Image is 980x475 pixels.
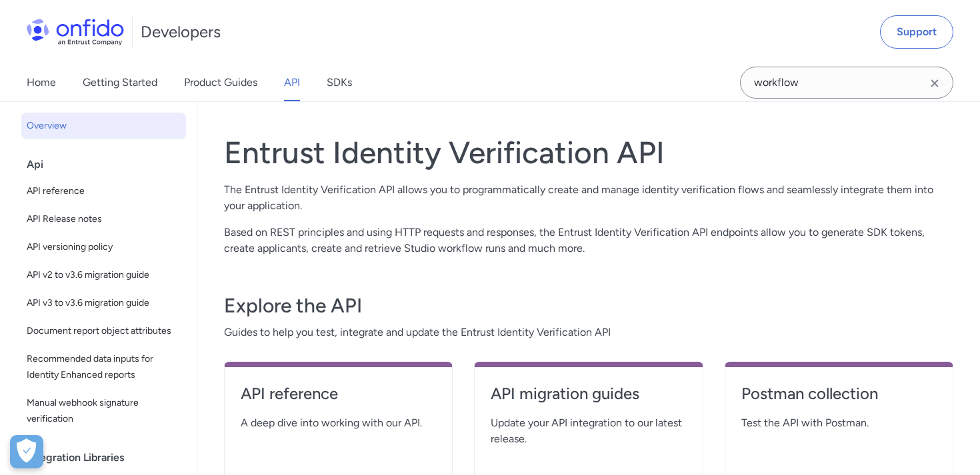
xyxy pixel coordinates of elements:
[21,290,186,316] a: API v3 to v3.6 migration guide
[10,435,43,468] button: Open Preferences
[224,324,953,340] span: Guides to help you test, integrate and update the Entrust Identity Verification API
[327,64,352,101] a: SDKs
[27,444,191,471] div: Integration Libraries
[927,75,943,91] svg: Clear search field button
[27,19,124,45] img: Onfido Logo
[21,262,186,288] a: API v2 to v3.6 migration guide
[27,211,181,227] span: API Release notes
[284,64,300,101] a: API
[241,415,436,431] span: A deep dive into working with our API.
[21,178,186,205] a: API reference
[27,323,181,339] span: Document report object attributes
[224,134,953,171] h1: Entrust Identity Verification API
[27,239,181,255] span: API versioning policy
[10,435,43,468] div: Cookie Preferences
[491,383,686,404] h4: API migration guides
[141,21,221,43] h1: Developers
[21,234,186,260] a: API versioning policy
[27,267,181,283] span: API v2 to v3.6 migration guide
[27,351,181,383] span: Recommended data inputs for Identity Enhanced reports
[224,292,953,319] h3: Explore the API
[27,395,181,427] span: Manual webhook signature verification
[21,390,186,432] a: Manual webhook signature verification
[27,151,191,178] div: Api
[491,383,686,415] a: API migration guides
[740,67,953,99] input: Onfido search input field
[21,206,186,233] a: API Release notes
[83,64,157,101] a: Getting Started
[21,113,186,139] a: Overview
[27,295,181,311] span: API v3 to v3.6 migration guide
[27,118,181,134] span: Overview
[27,64,56,101] a: Home
[741,415,937,431] span: Test the API with Postman.
[224,182,953,214] p: The Entrust Identity Verification API allows you to programmatically create and manage identity v...
[21,346,186,388] a: Recommended data inputs for Identity Enhanced reports
[241,383,436,404] h4: API reference
[741,383,937,404] h4: Postman collection
[184,64,257,101] a: Product Guides
[880,15,953,49] a: Support
[21,318,186,344] a: Document report object attributes
[241,383,436,415] a: API reference
[741,383,937,415] a: Postman collection
[491,415,686,447] span: Update your API integration to our latest release.
[27,183,181,199] span: API reference
[224,225,953,256] p: Based on REST principles and using HTTP requests and responses, the Entrust Identity Verification...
